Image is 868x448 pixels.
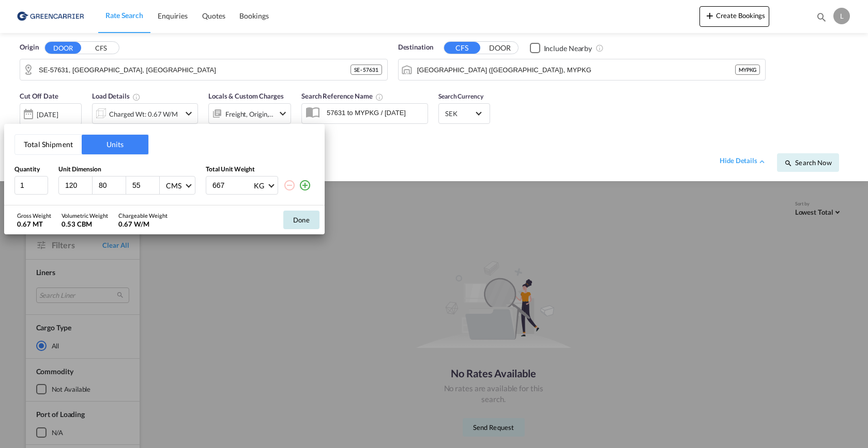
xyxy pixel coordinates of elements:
button: Units [82,135,148,154]
div: CMS [166,181,181,190]
div: Unit Dimension [58,165,195,174]
div: Volumetric Weight [62,212,108,219]
div: 0.53 CBM [62,219,108,229]
input: Enter weight [211,177,253,194]
div: Total Unit Weight [206,165,314,174]
div: 0.67 MT [17,219,51,229]
md-icon: icon-plus-circle-outline [299,179,311,191]
md-icon: icon-minus-circle-outline [283,179,296,191]
div: KG [254,181,264,190]
input: Qty [14,176,48,195]
div: Chargeable Weight [118,212,167,219]
input: W [98,181,126,190]
button: Done [283,211,319,229]
div: Quantity [14,165,48,174]
div: 0.67 W/M [118,219,167,229]
div: Gross Weight [17,212,51,219]
button: Total Shipment [15,135,82,154]
input: H [131,181,159,190]
input: L [64,181,92,190]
